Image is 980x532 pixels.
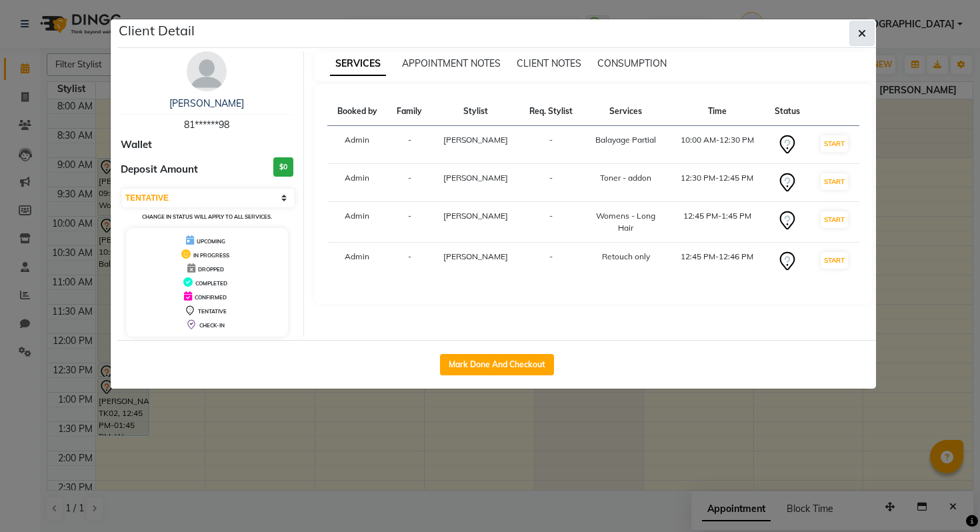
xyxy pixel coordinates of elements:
td: Admin [327,126,388,164]
span: Wallet [121,137,152,153]
th: Services [583,97,669,126]
span: APPOINTMENT NOTES [402,57,501,69]
span: CLIENT NOTES [517,57,581,69]
span: CHECK-IN [199,322,225,329]
h5: Client Detail [119,21,195,41]
td: - [387,243,432,281]
th: Req. Stylist [519,97,583,126]
small: Change in status will apply to all services. [142,213,272,220]
th: Family [387,97,432,126]
th: Status [765,97,810,126]
button: START [821,135,848,152]
a: [PERSON_NAME] [169,97,244,109]
th: Booked by [327,97,388,126]
button: Mark Done And Checkout [440,354,554,375]
span: DROPPED [198,266,224,273]
span: Deposit Amount [121,162,198,177]
span: [PERSON_NAME] [443,173,508,183]
div: Balayage Partial [591,134,661,146]
span: TENTATIVE [198,308,227,315]
div: Womens - Long Hair [591,210,661,234]
th: Stylist [432,97,519,126]
td: - [519,202,583,243]
span: UPCOMING [197,238,225,245]
td: Admin [327,164,388,202]
td: Admin [327,202,388,243]
span: SERVICES [330,52,386,76]
td: - [519,164,583,202]
td: 12:45 PM-1:45 PM [669,202,765,243]
td: - [519,126,583,164]
td: 12:30 PM-12:45 PM [669,164,765,202]
h3: $0 [273,157,293,177]
th: Time [669,97,765,126]
img: avatar [187,51,227,91]
span: [PERSON_NAME] [443,251,508,261]
span: [PERSON_NAME] [443,135,508,145]
span: [PERSON_NAME] [443,211,508,221]
td: - [387,202,432,243]
button: START [821,211,848,228]
span: IN PROGRESS [193,252,229,259]
td: Admin [327,243,388,281]
td: - [387,164,432,202]
td: - [387,126,432,164]
div: Retouch only [591,251,661,263]
td: - [519,243,583,281]
td: 12:45 PM-12:46 PM [669,243,765,281]
button: START [821,252,848,269]
td: 10:00 AM-12:30 PM [669,126,765,164]
span: CONFIRMED [195,294,227,301]
span: COMPLETED [195,280,227,287]
button: START [821,173,848,190]
span: CONSUMPTION [597,57,667,69]
div: Toner - addon [591,172,661,184]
